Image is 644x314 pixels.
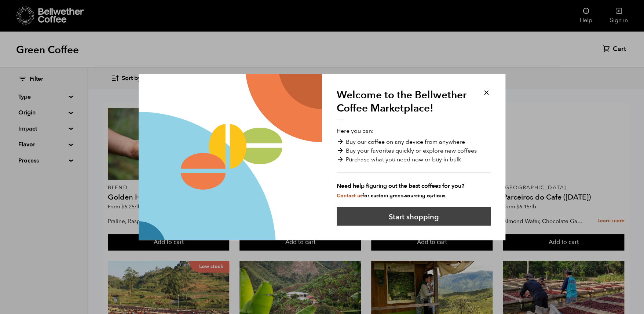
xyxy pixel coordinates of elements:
h1: Welcome to the Bellwether Coffee Marketplace! [337,88,472,121]
li: Purchase what you need now or buy in bulk [337,155,491,164]
li: Buy your favorites quickly or explore new coffees [337,146,491,155]
li: Buy our coffee on any device from anywhere [337,138,491,146]
strong: Need help figuring out the best coffees for you? [337,182,491,190]
p: Here you can: [337,127,491,199]
a: Contact us [337,192,362,199]
button: Start shopping [337,207,491,226]
small: for custom green-sourcing options. [337,192,447,199]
